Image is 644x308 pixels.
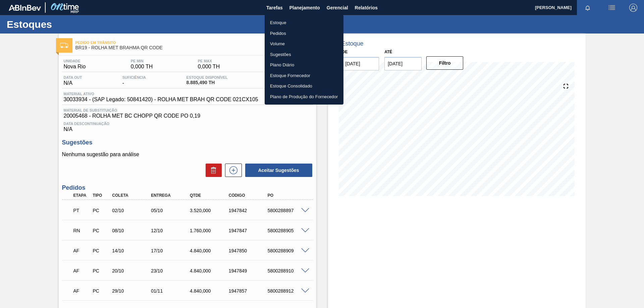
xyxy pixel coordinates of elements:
a: Pedidos [265,28,343,39]
a: Estoque Consolidado [265,81,343,91]
a: Sugestões [265,49,343,60]
a: Estoque [265,17,343,28]
a: Plano Diário [265,60,343,70]
a: Estoque Fornecedor [265,70,343,81]
a: Plano de Produção do Fornecedor [265,91,343,102]
a: Volume [265,39,343,49]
